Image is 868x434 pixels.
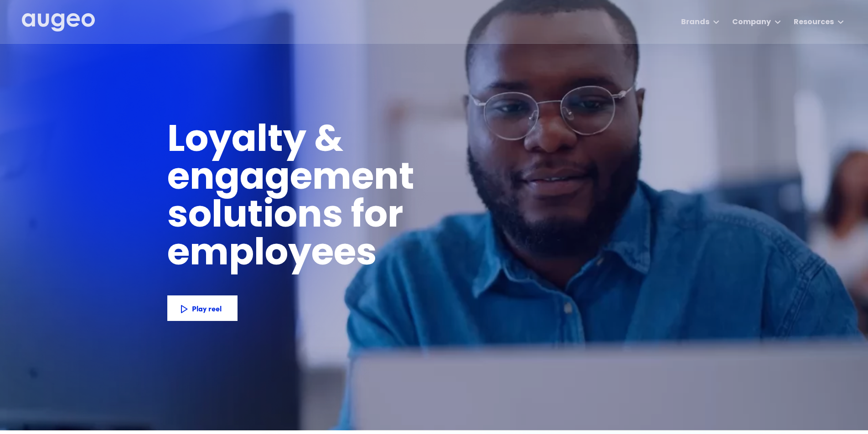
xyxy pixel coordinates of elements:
[167,295,238,321] a: Play reel
[732,17,771,28] div: Company
[22,13,95,32] a: home
[794,17,834,28] div: Resources
[167,236,393,274] h1: employees
[22,13,95,32] img: Augeo's full logo in white.
[167,123,561,236] h1: Loyalty & engagement solutions for
[681,17,709,28] div: Brands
